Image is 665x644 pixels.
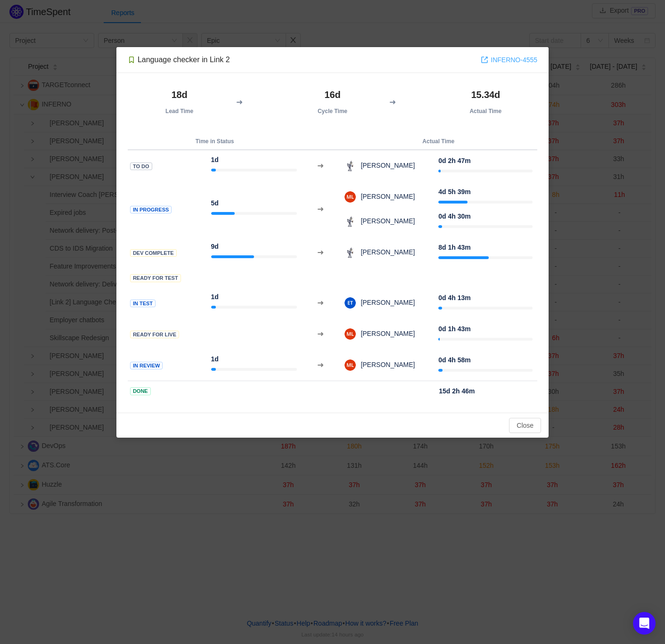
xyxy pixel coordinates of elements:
[281,84,384,119] th: Cycle Time
[439,387,475,395] strong: 15d 2h 46m
[345,191,356,203] img: 9e744bd7aa5238c612245cfd23f34fd9
[130,163,152,171] span: To Do
[438,356,470,364] strong: 0d 4h 58m
[438,325,470,333] strong: 0d 1h 43m
[172,90,188,100] strong: 18d
[438,212,470,220] strong: 0d 4h 30m
[481,55,537,65] a: INFERNO-4555
[130,274,181,282] span: Ready for Test
[130,387,151,395] span: Done
[356,361,415,368] span: [PERSON_NAME]
[339,133,537,150] th: Actual Time
[211,293,219,301] strong: 1d
[438,188,470,196] strong: 4d 5h 39m
[130,331,179,339] span: Ready for Live
[438,294,470,302] strong: 0d 4h 13m
[356,248,415,256] span: [PERSON_NAME]
[509,418,541,433] button: Close
[128,56,135,64] img: 10315
[345,216,356,227] img: 5976d2925a99305072d89a6296989698
[345,247,356,258] img: 5976d2925a99305072d89a6296989698
[130,206,172,214] span: In Progress
[345,297,356,309] img: 8f93757278d5cd342f0bcfd2fa22d93b
[471,90,500,100] strong: 15.34d
[356,299,415,306] span: [PERSON_NAME]
[438,157,470,164] strong: 0d 2h 47m
[211,156,219,163] strong: 1d
[438,244,470,251] strong: 8d 1h 43m
[128,84,231,119] th: Lead Time
[324,90,340,100] strong: 16d
[130,300,156,308] span: In Test
[211,355,219,363] strong: 1d
[356,217,415,225] span: [PERSON_NAME]
[434,84,538,119] th: Actual Time
[130,249,177,257] span: Dev Complete
[345,359,356,371] img: 9e744bd7aa5238c612245cfd23f34fd9
[128,55,230,65] div: Language checker in Link 2
[211,243,219,250] strong: 9d
[130,362,163,370] span: In Review
[345,160,356,171] img: 5976d2925a99305072d89a6296989698
[128,133,302,150] th: Time in Status
[633,612,656,635] div: Open Intercom Messenger
[211,199,219,207] strong: 5d
[356,162,415,169] span: [PERSON_NAME]
[345,328,356,340] img: 9e744bd7aa5238c612245cfd23f34fd9
[356,193,415,200] span: [PERSON_NAME]
[356,330,415,337] span: [PERSON_NAME]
